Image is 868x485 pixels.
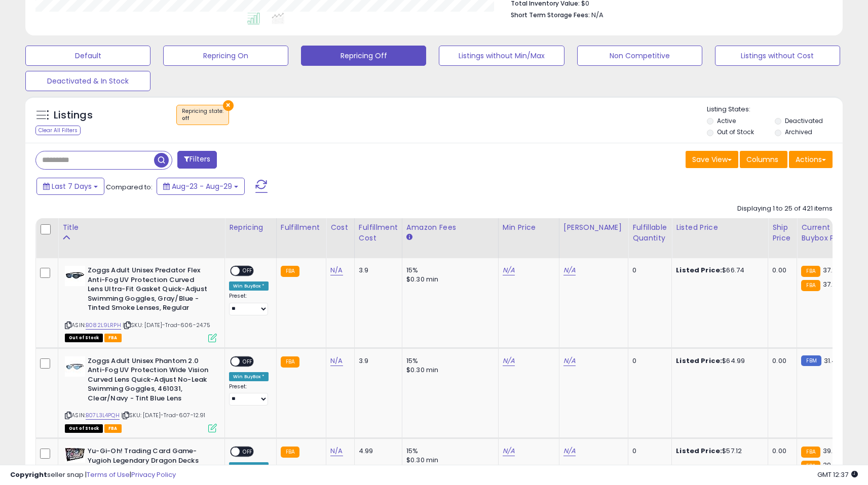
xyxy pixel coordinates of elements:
button: Filters [177,151,217,169]
span: 2025-09-6 12:37 GMT [817,470,858,479]
div: Preset: [229,293,269,315]
button: Non Competitive [577,46,702,66]
span: FBA [104,424,122,433]
div: $0.30 min [406,366,490,375]
button: Repricing Off [301,46,426,66]
small: FBA [801,280,820,291]
span: Aug-23 - Aug-29 [172,181,232,191]
div: Repricing [229,222,272,233]
label: Out of Stock [717,128,754,136]
div: 0.00 [772,356,789,366]
span: 37.21 [823,265,839,275]
div: Cost [330,222,350,233]
div: $57.12 [676,447,760,456]
b: Listed Price: [676,356,722,366]
span: All listings that are currently out of stock and unavailable for purchase on Amazon [65,424,103,433]
a: N/A [503,356,515,366]
strong: Copyright [10,470,47,479]
button: Deactivated & In Stock [25,71,150,91]
div: Current Buybox Price [801,222,853,244]
span: All listings that are currently out of stock and unavailable for purchase on Amazon [65,334,103,342]
button: Last 7 Days [36,178,104,195]
span: Compared to: [106,182,153,192]
div: Fulfillable Quantity [632,222,667,244]
a: N/A [503,265,515,275]
b: Listed Price: [676,265,722,275]
div: Clear All Filters [35,126,81,135]
h5: Listings [54,108,93,123]
div: 0.00 [772,447,789,456]
img: 31aB7oIcy3L._SL40_.jpg [65,356,85,377]
div: Fulfillment [281,222,322,233]
b: Zoggs Adult Unisex Predator Flex Anti-Fog UV Protection Curved Lens Ultra-Fit Gasket Quick-Adjust... [88,266,211,315]
b: Listed Price: [676,446,722,456]
span: | SKU: [DATE]-Trad-606-24.75 [123,321,211,329]
div: 3.9 [359,356,394,366]
button: Actions [789,151,833,168]
div: $64.99 [676,356,760,366]
div: ASIN: [65,356,217,431]
b: Short Term Storage Fees: [511,11,590,19]
a: B082L9LRPH [86,321,121,330]
div: 15% [406,447,490,456]
div: Title [62,222,220,233]
img: 31wtEZ1to-L._SL40_.jpg [65,266,85,286]
label: Deactivated [785,116,823,125]
a: Terms of Use [87,470,130,479]
button: Listings without Min/Max [439,46,564,66]
button: Columns [740,151,787,168]
a: N/A [563,446,576,456]
button: Listings without Cost [715,46,840,66]
span: OFF [240,448,256,456]
button: × [223,100,234,111]
div: Win BuyBox * [229,372,269,381]
span: N/A [591,10,603,20]
div: Win BuyBox * [229,281,269,291]
a: N/A [330,446,343,456]
small: FBM [801,355,821,366]
span: 39.54 [823,446,842,456]
small: FBA [801,266,820,277]
div: Ship Price [772,222,792,244]
span: Last 7 Days [52,181,92,191]
a: N/A [503,446,515,456]
label: Archived [785,128,812,136]
b: Yu-Gi-Oh! Trading Card Game- Yugioh Legendary Dragon Decks Box [88,447,211,477]
div: 0 [632,266,664,275]
span: 37.22 [823,279,841,289]
button: Repricing On [163,46,288,66]
div: off [182,115,223,122]
small: FBA [281,266,299,277]
div: 0 [632,447,664,456]
small: FBA [281,447,299,458]
button: Default [25,46,150,66]
div: Amazon Fees [406,222,494,233]
span: | SKU: [DATE]-Trad-607-12.91 [121,411,206,419]
small: Amazon Fees. [406,233,412,242]
div: Min Price [503,222,555,233]
div: $66.74 [676,266,760,275]
span: OFF [240,267,256,275]
div: seller snap | | [10,470,176,480]
button: Aug-23 - Aug-29 [157,178,245,195]
small: FBA [801,447,820,458]
p: Listing States: [707,105,843,114]
a: Privacy Policy [131,470,176,479]
div: ASIN: [65,266,217,341]
a: B07L3L4PQH [86,411,120,420]
div: 15% [406,266,490,275]
span: FBA [104,334,122,342]
a: N/A [330,356,343,366]
div: 4.99 [359,447,394,456]
div: Preset: [229,383,269,406]
div: 15% [406,356,490,366]
span: Repricing state : [182,107,223,123]
div: 3.9 [359,266,394,275]
div: 0.00 [772,266,789,275]
a: N/A [563,265,576,275]
a: N/A [563,356,576,366]
div: $0.30 min [406,275,490,284]
img: 51wwvGJMuKL._SL40_.jpg [65,447,85,463]
div: Fulfillment Cost [359,222,398,244]
div: 0 [632,356,664,366]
